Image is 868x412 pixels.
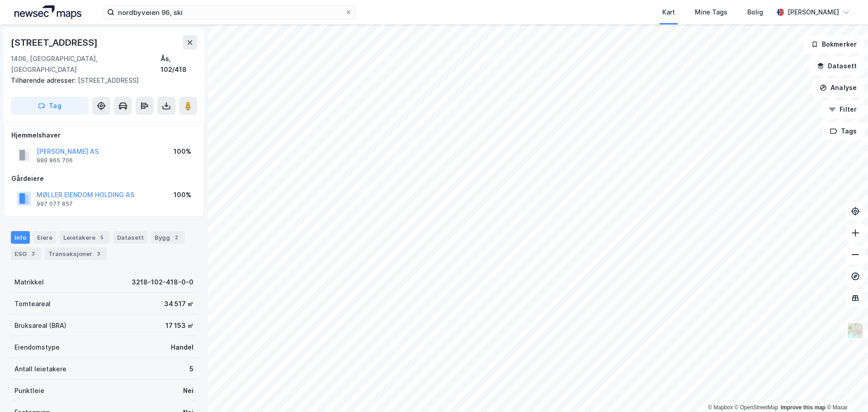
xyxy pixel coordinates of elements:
[172,233,181,242] div: 2
[14,342,60,353] div: Eiendomstype
[45,247,107,260] div: Transaksjoner
[164,298,193,309] div: 34 517 ㎡
[14,5,81,19] img: logo.a4113a55bc3d86da70a041830d287a7e.svg
[821,100,864,118] button: Filter
[14,277,44,288] div: Matrikkel
[14,385,44,396] div: Punktleie
[113,231,147,244] div: Datasett
[809,57,864,75] button: Datasett
[94,249,103,258] div: 3
[189,364,193,374] div: 5
[183,385,193,396] div: Nei
[812,79,864,97] button: Analyse
[14,364,66,374] div: Antall leietakere
[662,7,675,18] div: Kart
[171,342,193,353] div: Handel
[847,322,864,339] img: Z
[708,404,733,411] a: Mapbox
[11,76,78,84] span: Tilhørende adresser:
[37,200,73,208] div: 997 077 857
[822,122,864,140] button: Tags
[151,231,184,244] div: Bygg
[174,146,191,157] div: 100%
[11,35,99,50] div: [STREET_ADDRESS]
[60,231,110,244] div: Leietakere
[165,320,193,331] div: 17 153 ㎡
[174,189,191,200] div: 100%
[14,320,66,331] div: Bruksareal (BRA)
[823,369,868,412] iframe: Chat Widget
[28,249,38,258] div: 3
[97,233,106,242] div: 5
[160,53,197,75] div: Ås, 102/418
[695,7,727,18] div: Mine Tags
[11,231,30,244] div: Info
[114,5,345,19] input: Søk på adresse, matrikkel, gårdeiere, leietakere eller personer
[11,75,190,86] div: [STREET_ADDRESS]
[803,35,864,53] button: Bokmerker
[11,247,41,260] div: ESG
[747,7,763,18] div: Bolig
[11,173,197,184] div: Gårdeiere
[823,369,868,412] div: Kontrollprogram for chat
[788,7,839,18] div: [PERSON_NAME]
[132,277,193,288] div: 3218-102-418-0-0
[735,404,778,411] a: OpenStreetMap
[14,298,51,309] div: Tomteareal
[11,53,160,75] div: 1406, [GEOGRAPHIC_DATA], [GEOGRAPHIC_DATA]
[33,231,56,244] div: Eiere
[11,97,89,115] button: Tag
[37,157,73,164] div: 989 865 706
[11,130,197,141] div: Hjemmelshaver
[781,404,826,411] a: Improve this map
